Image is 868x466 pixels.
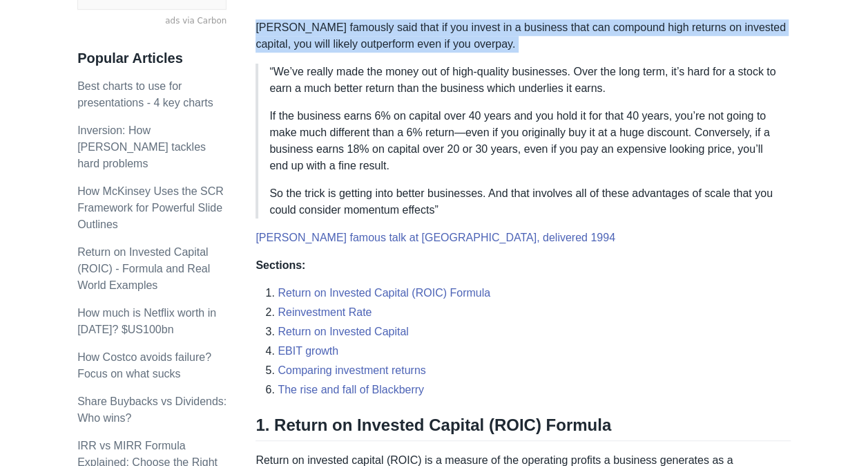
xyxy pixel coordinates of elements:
strong: Sections: [255,259,305,271]
a: [PERSON_NAME] famous talk at [GEOGRAPHIC_DATA], delivered 1994 [255,232,615,243]
a: ads via Carbon [77,15,226,28]
p: If the business earns 6% on capital over 40 years and you hold it for that 40 years, you’re not g... [269,108,780,174]
p: [PERSON_NAME] famously said that if you invest in a business that can compound high returns on in... [255,19,791,53]
a: How much is Netflix worth in [DATE]? $US100bn [77,307,216,335]
a: How McKinsey Uses the SCR Framework for Powerful Slide Outlines [77,185,224,230]
p: So the trick is getting into better businesses. And that involves all of these advantages of scal... [269,185,780,218]
a: How Costco avoids failure? Focus on what sucks [77,351,211,380]
a: Share Buybacks vs Dividends: Who wins? [77,395,226,424]
h3: Popular Articles [77,50,226,67]
a: Return on Invested Capital (ROIC) Formula [278,287,490,299]
a: Comparing investment returns [278,364,425,376]
p: “We’ve really made the money out of high-quality businesses. Over the long term, it’s hard for a ... [269,64,780,97]
a: Return on Invested Capital (ROIC) - Formula and Real World Examples [77,246,210,291]
h2: 1. Return on Invested Capital (ROIC) Formula [255,415,791,441]
a: The rise and fall of Blackberry [278,384,424,395]
a: EBIT growth [278,345,338,357]
a: Best charts to use for presentations - 4 key charts [77,80,213,109]
a: Reinvestment Rate [278,306,372,318]
a: Return on Invested Capital [278,326,408,337]
a: Inversion: How [PERSON_NAME] tackles hard problems [77,124,206,169]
